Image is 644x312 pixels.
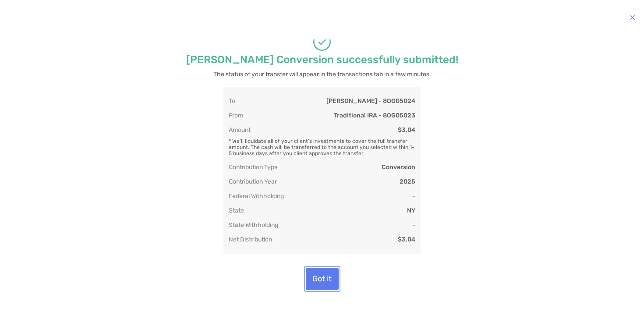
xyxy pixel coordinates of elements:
div: $3.04 [398,126,415,134]
div: Traditional IRA - 8OG05023 [334,112,415,119]
div: Conversion [382,163,415,171]
div: Federal Withholding [229,192,284,200]
div: $3.04 [398,236,415,243]
div: - [412,192,415,200]
button: Got it [306,268,339,290]
div: Amount [229,126,251,134]
div: NY [407,207,415,214]
div: Contribution Type [229,163,278,171]
div: 2025 [400,178,415,185]
div: From [229,112,243,119]
div: - [412,221,415,229]
div: State [229,207,244,214]
div: To [229,97,235,105]
p: The status of your transfer will appear in the transactions tab in a few minutes. [213,69,431,80]
div: State Withholding [229,221,278,229]
p: [PERSON_NAME] Conversion successfully submitted! [186,54,458,65]
div: Contribution Year [229,178,277,185]
div: Net Distribution [229,236,272,243]
div: [PERSON_NAME] - 8OG05024 [326,97,415,105]
div: * We'll liquidate all of your client's investments to cover the full transfer amount. The cash wi... [229,134,415,156]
